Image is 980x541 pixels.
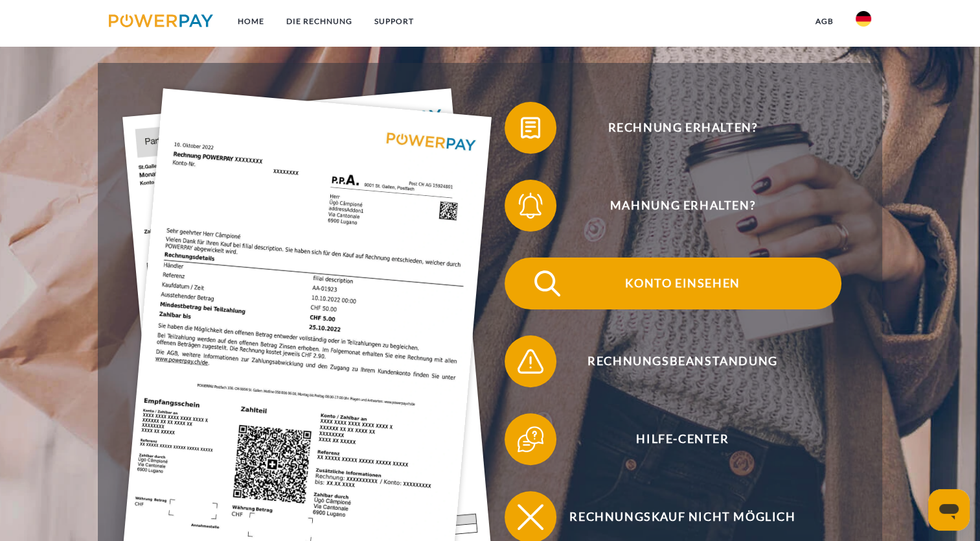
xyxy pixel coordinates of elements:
iframe: Schaltfläche zum Öffnen des Messaging-Fensters [928,489,970,531]
img: qb_close.svg [514,501,547,533]
span: Rechnungsbeanstandung [524,335,841,387]
button: Hilfe-Center [505,413,841,465]
button: Rechnung erhalten? [505,102,841,154]
span: Mahnung erhalten? [524,180,841,232]
span: Konto einsehen [524,258,841,309]
img: qb_help.svg [514,423,547,455]
button: Konto einsehen [505,258,841,309]
a: Home [227,10,275,33]
img: qb_bell.svg [514,189,547,222]
a: SUPPORT [363,10,425,33]
a: DIE RECHNUNG [275,10,363,33]
span: Rechnung erhalten? [524,102,841,154]
img: qb_bill.svg [514,112,547,144]
button: Mahnung erhalten? [505,180,841,232]
img: de [856,11,871,27]
img: qb_warning.svg [514,345,547,378]
img: qb_search.svg [531,267,564,300]
img: logo-powerpay.svg [109,14,213,27]
span: Hilfe-Center [524,413,841,465]
button: Rechnungsbeanstandung [505,335,841,387]
a: agb [804,10,845,33]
